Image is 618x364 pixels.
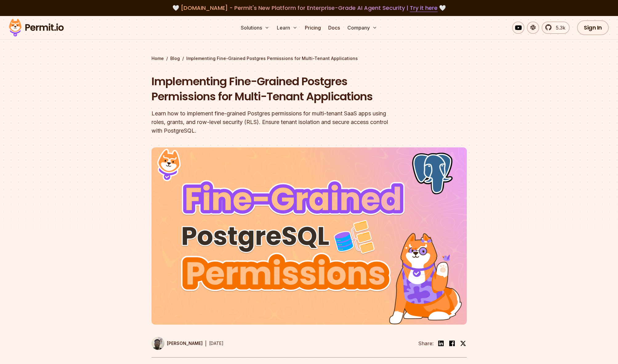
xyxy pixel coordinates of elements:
p: [PERSON_NAME] [167,340,203,346]
a: Sign In [577,20,609,35]
h1: Implementing Fine-Grained Postgres Permissions for Multi-Tenant Applications [151,74,388,104]
a: Docs [326,22,342,34]
li: Share: [418,340,434,347]
a: [PERSON_NAME] [151,337,203,350]
a: Blog [170,55,180,62]
button: Solutions [238,22,272,34]
a: Home [151,55,164,62]
img: twitter [460,340,466,346]
div: 🤍 🤍 [15,4,603,12]
img: Permit logo [6,17,67,38]
span: 5.3k [552,24,565,31]
img: linkedin [437,340,445,347]
div: | [205,340,207,347]
button: Company [345,22,380,34]
img: Uma Victor [151,337,164,350]
img: Implementing Fine-Grained Postgres Permissions for Multi-Tenant Applications [151,147,467,325]
div: Learn how to implement fine-grained Postgres permissions for multi-tenant SaaS apps using roles, ... [151,109,388,135]
img: facebook [448,340,456,347]
div: / / [151,55,467,62]
a: Pricing [302,22,323,34]
span: [DOMAIN_NAME] - Permit's New Platform for Enterprise-Grade AI Agent Security | [181,4,438,12]
time: [DATE] [209,341,224,346]
a: 5.3k [542,22,570,34]
button: Learn [274,22,300,34]
a: Try it here [410,4,438,12]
